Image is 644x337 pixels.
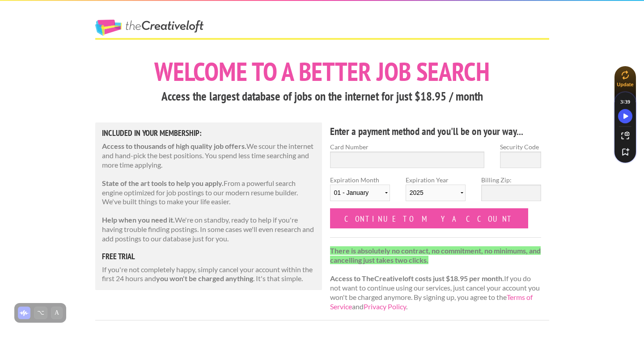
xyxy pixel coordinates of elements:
p: We scour the internet and hand-pick the best positions. You spend less time searching and more ti... [102,142,316,169]
p: From a powerful search engine optimized for job postings to our modern resume builder. We've buil... [102,179,316,206]
label: Security Code [500,142,541,152]
h4: Enter a payment method and you'll be on your way... [330,124,542,139]
strong: Access to TheCreativeloft costs just $18.95 per month. [330,274,504,282]
label: Expiration Month [330,175,390,208]
label: Expiration Year [406,175,466,208]
a: The Creative Loft [95,20,203,36]
strong: you won't be charged anything [156,274,253,282]
h3: Access the largest database of jobs on the internet for just $18.95 / month [95,88,549,105]
label: Card Number [330,142,485,152]
input: Continue to my account [330,208,529,228]
h5: Included in Your Membership: [102,129,316,137]
p: We're on standby, ready to help if you're having trouble finding postings. In some cases we'll ev... [102,215,316,243]
strong: Access to thousands of high quality job offers. [102,142,246,150]
strong: State of the art tools to help you apply. [102,179,224,187]
select: Expiration Year [406,185,466,201]
p: If you're not completely happy, simply cancel your account within the first 24 hours and . It's t... [102,265,316,284]
h5: free trial [102,253,316,261]
label: Billing Zip: [481,175,541,185]
strong: There is absolutely no contract, no commitment, no minimums, and cancelling just takes two clicks. [330,246,541,264]
a: Privacy Policy [364,302,406,311]
p: If you do not want to continue using our services, just cancel your account you won't be charged ... [330,246,542,312]
a: Terms of Service [330,293,533,311]
strong: Help when you need it. [102,215,175,224]
select: Expiration Month [330,185,390,201]
h1: Welcome to a better job search [95,59,549,84]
